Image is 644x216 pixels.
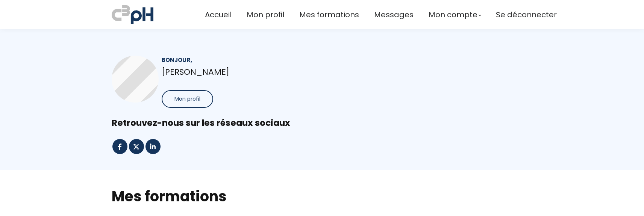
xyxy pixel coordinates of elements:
img: a70bc7685e0efc0bd0b04b3506828469.jpeg [112,4,153,26]
a: Se déconnecter [496,9,557,21]
a: Mes formations [299,9,359,21]
div: Bonjour, [162,56,309,64]
p: [PERSON_NAME] [162,65,309,79]
h2: Mes formations [112,187,533,206]
span: Mon profil [174,95,200,103]
div: Retrouvez-nous sur les réseaux sociaux [112,117,533,129]
a: Messages [374,9,414,21]
button: Mon profil [162,90,213,108]
a: Accueil [205,9,232,21]
span: Mon compte [429,9,477,21]
a: Mon profil [247,9,284,21]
